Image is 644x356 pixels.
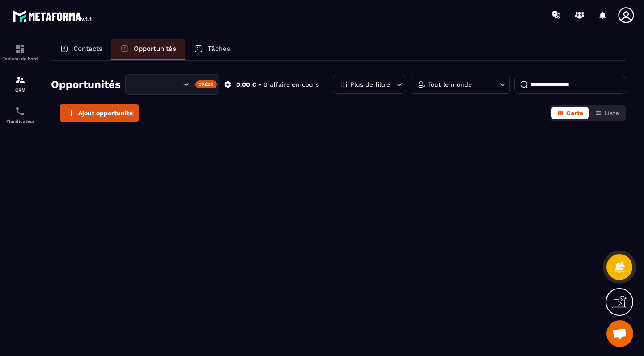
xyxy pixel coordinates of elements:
[15,106,25,117] img: scheduler
[15,43,25,54] img: formation
[185,39,239,60] a: Tâches
[566,109,583,117] span: Carte
[258,80,261,89] p: •
[73,45,102,53] p: Contacts
[350,81,390,88] p: Plus de filtre
[2,37,38,68] a: formationformationTableau de bord
[134,45,176,53] p: Opportunités
[236,80,256,89] p: 0,00 €
[428,81,472,88] p: Tout le monde
[263,80,319,89] p: 0 affaire en cours
[604,109,619,117] span: Liste
[606,320,633,347] a: Ouvrir le chat
[51,39,111,60] a: Contacts
[195,80,217,88] div: Créer
[208,45,230,53] p: Tâches
[2,119,38,124] p: Planificateur
[551,107,589,119] button: Carte
[78,109,133,117] span: Ajout opportunité
[51,75,121,93] h2: Opportunités
[13,8,93,24] img: logo
[2,68,38,99] a: formationformationCRM
[2,99,38,130] a: schedulerschedulerPlanificateur
[2,88,38,92] p: CRM
[133,80,181,89] input: Search for option
[125,74,219,95] div: Search for option
[589,107,624,119] button: Liste
[60,104,139,122] button: Ajout opportunité
[2,56,38,61] p: Tableau de bord
[111,39,185,60] a: Opportunités
[15,75,25,85] img: formation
